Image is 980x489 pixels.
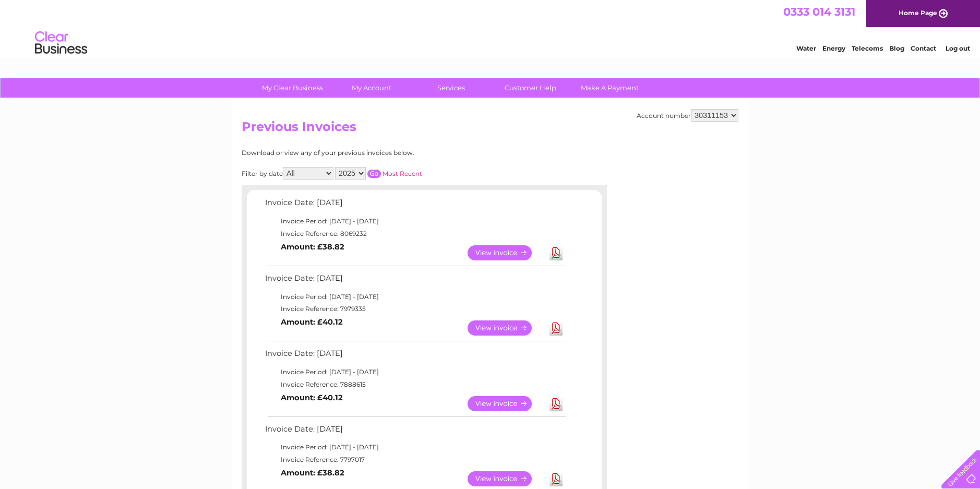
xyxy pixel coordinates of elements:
[468,320,544,336] a: View
[242,149,516,157] div: Download or view any of your previous invoices below.
[408,78,494,98] a: Services
[244,6,737,51] div: Clear Business is a trading name of Verastar Limited (registered in [GEOGRAPHIC_DATA] No. 3667643...
[468,245,544,260] a: View
[549,245,563,260] a: Download
[34,27,88,59] img: logo.png
[242,120,738,139] h2: Previous Invoices
[889,44,904,52] a: Blog
[487,78,573,98] a: Customer Help
[911,44,936,52] a: Contact
[796,44,816,52] a: Water
[262,303,568,315] td: Invoice Reference: 7979335
[249,78,336,98] a: My Clear Business
[262,454,568,466] td: Invoice Reference: 7797017
[262,196,568,215] td: Invoice Date: [DATE]
[262,347,568,366] td: Invoice Date: [DATE]
[567,78,653,98] a: Make A Payment
[946,44,970,52] a: Log out
[852,44,883,52] a: Telecoms
[281,242,344,252] b: Amount: £38.82
[262,228,568,240] td: Invoice Reference: 8069232
[262,271,568,291] td: Invoice Date: [DATE]
[281,393,343,402] b: Amount: £40.12
[468,396,544,411] a: View
[262,291,568,303] td: Invoice Period: [DATE] - [DATE]
[262,215,568,228] td: Invoice Period: [DATE] - [DATE]
[637,109,738,122] div: Account number
[281,468,344,478] b: Amount: £38.82
[822,44,845,52] a: Energy
[329,78,415,98] a: My Account
[262,422,568,442] td: Invoice Date: [DATE]
[549,471,563,486] a: Download
[242,167,516,180] div: Filter by date
[262,366,568,378] td: Invoice Period: [DATE] - [DATE]
[262,378,568,391] td: Invoice Reference: 7888615
[383,170,422,177] a: Most Recent
[549,396,563,411] a: Download
[468,471,544,486] a: View
[783,5,855,18] a: 0333 014 3131
[549,320,563,336] a: Download
[262,441,568,454] td: Invoice Period: [DATE] - [DATE]
[281,317,343,327] b: Amount: £40.12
